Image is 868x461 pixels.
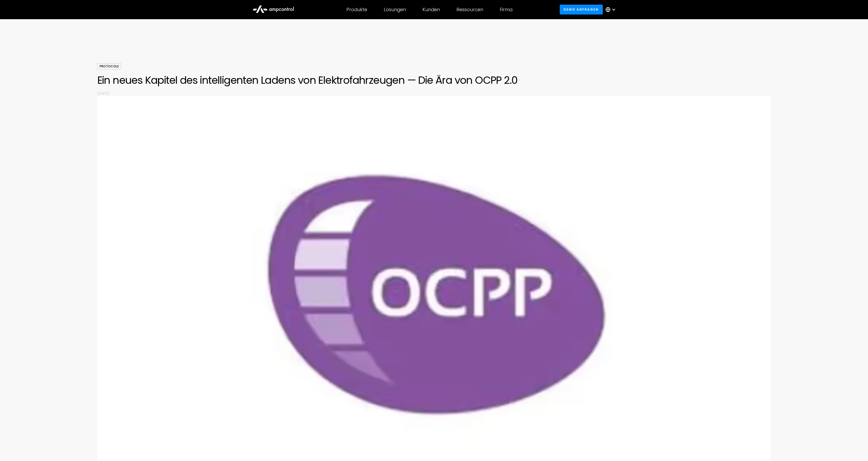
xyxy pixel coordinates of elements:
div: Lösungen [384,7,406,12]
a: Demo anfragen [560,5,603,14]
p: [DATE] [97,90,771,96]
h1: Ein neues Kapitel des intelligenten Ladens von Elektrofahrzeugen — Die Ära von OCPP 2.0 [97,74,771,86]
div: Produkte [346,7,367,12]
div: Firma [500,7,512,12]
div: Protocols [97,63,121,69]
div: Ressourcen [456,7,483,12]
div: Kunden [422,7,440,12]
